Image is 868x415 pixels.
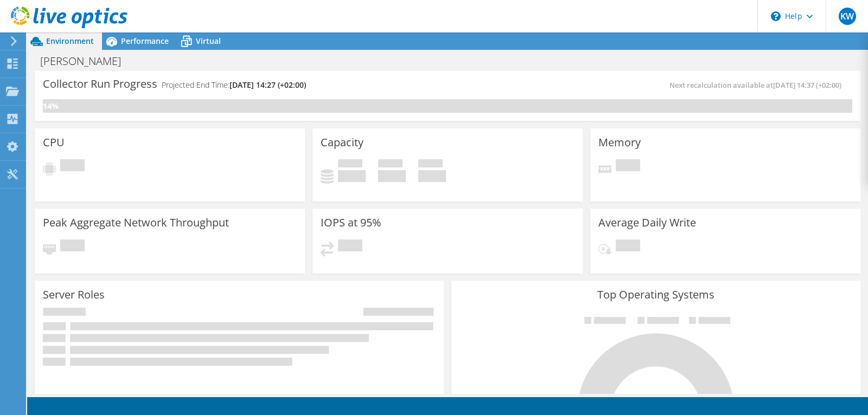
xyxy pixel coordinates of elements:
[616,159,640,174] span: Pending
[338,170,366,182] h4: 0 GiB
[321,137,363,148] h3: Capacity
[60,159,85,174] span: Pending
[162,79,306,91] h4: Projected End Time:
[196,36,221,46] span: Virtual
[321,217,381,229] h3: IOPS at 95%
[46,36,94,46] span: Environment
[338,159,362,170] span: Used
[338,239,362,254] span: Pending
[418,170,446,182] h4: 0 GiB
[60,239,85,254] span: Pending
[35,55,138,67] h1: [PERSON_NAME]
[121,36,169,46] span: Performance
[43,289,105,301] h3: Server Roles
[616,239,640,254] span: Pending
[378,170,406,182] h4: 0 GiB
[598,137,641,148] h3: Memory
[229,80,306,90] span: [DATE] 14:27 (+02:00)
[839,8,856,25] span: KW
[43,217,229,229] h3: Peak Aggregate Network Throughput
[773,80,841,90] span: [DATE] 14:37 (+02:00)
[459,289,852,301] h3: Top Operating Systems
[669,80,847,90] span: Next recalculation available at
[598,217,696,229] h3: Average Daily Write
[771,11,781,21] svg: \n
[378,159,403,170] span: Free
[43,137,65,148] h3: CPU
[418,159,443,170] span: Total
